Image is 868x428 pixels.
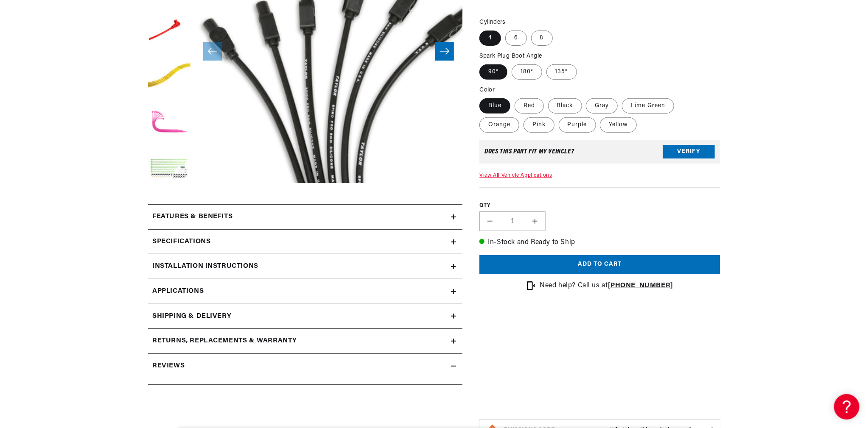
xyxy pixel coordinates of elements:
[479,255,720,274] button: Add to cart
[435,42,454,61] button: Slide right
[152,311,231,322] h2: Shipping & Delivery
[479,86,496,94] legend: Color
[479,202,720,209] label: QTY
[505,31,527,46] label: 6
[586,98,618,114] label: Gray
[152,336,297,347] h2: Returns, Replacements & Warranty
[152,361,185,372] h2: Reviews
[479,31,501,46] label: 4
[484,148,574,155] div: Does This part fit My vehicle?
[479,52,543,61] legend: Spark Plug Boot Angle
[512,64,542,80] label: 180°
[546,64,577,80] label: 135°
[479,117,519,133] label: Orange
[148,279,462,304] a: Applications
[148,254,462,279] summary: Installation instructions
[148,230,462,254] summary: Specifications
[540,281,673,292] p: Need help? Call us at
[479,18,507,27] legend: Cylinders
[152,286,204,297] span: Applications
[152,261,258,272] h2: Installation instructions
[148,102,190,145] button: Load image 5 in gallery view
[479,237,720,248] p: In-Stock and Ready to Ship
[622,98,674,114] label: Lime Green
[152,211,232,222] h2: Features & Benefits
[479,173,552,178] a: View All Vehicle Applications
[531,31,553,46] label: 8
[148,304,462,329] summary: Shipping & Delivery
[148,149,190,191] button: Load image 6 in gallery view
[600,117,637,133] label: Yellow
[152,236,210,247] h2: Specifications
[203,42,222,61] button: Slide left
[148,56,190,98] button: Load image 4 in gallery view
[524,117,554,133] label: Pink
[479,98,510,114] label: Blue
[148,9,190,51] button: Load image 3 in gallery view
[479,64,507,80] label: 90°
[559,117,596,133] label: Purple
[515,98,544,114] label: Red
[548,98,582,114] label: Black
[148,329,462,353] summary: Returns, Replacements & Warranty
[663,145,715,158] button: Verify
[608,282,673,289] a: [PHONE_NUMBER]
[148,354,462,378] summary: Reviews
[148,205,462,229] summary: Features & Benefits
